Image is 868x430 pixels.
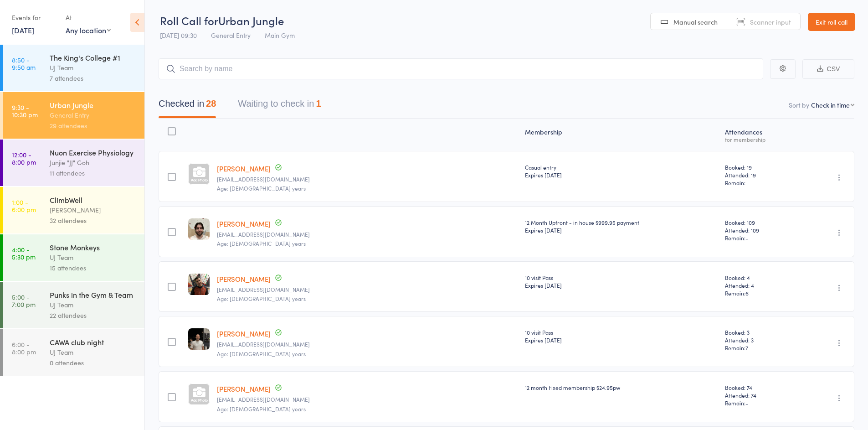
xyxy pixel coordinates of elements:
[525,328,718,344] div: 10 visit Pass
[12,293,36,308] time: 5:00 - 7:00 pm
[50,215,137,226] div: 32 attendees
[12,10,56,25] div: Events for
[217,274,271,284] a: [PERSON_NAME]
[525,336,718,344] div: Expires [DATE]
[725,218,796,226] span: Booked: 109
[725,171,796,179] span: Attended: 19
[525,218,718,234] div: 12 Month Upfront - in house $999.95 payment
[725,328,796,336] span: Booked: 3
[725,179,796,187] span: Remain:
[50,357,137,368] div: 0 attendees
[50,337,137,347] div: CAWA club night
[750,17,791,26] span: Scanner input
[725,234,796,242] span: Remain:
[725,274,796,281] span: Booked: 4
[525,171,718,179] div: Expires [DATE]
[802,59,854,79] button: CSV
[3,187,144,233] a: 1:00 -6:00 pmClimbWell[PERSON_NAME]32 attendees
[745,344,748,352] span: 7
[725,344,796,352] span: Remain:
[217,350,306,357] span: Age: [DEMOGRAPHIC_DATA] years
[745,289,749,297] span: 6
[3,140,144,186] a: 12:00 -8:00 pmNuon Exercise PhysiologyJunjie "JJ" Goh11 attendees
[12,151,36,166] time: 12:00 - 8:00 pm
[217,176,517,182] small: taking-petals-0i@icloud.com
[217,231,517,238] small: logan_wake@hotmail.com
[50,147,137,157] div: Nuon Exercise Physiology
[725,163,796,171] span: Booked: 19
[217,295,306,302] span: Age: [DEMOGRAPHIC_DATA] years
[725,289,796,297] span: Remain:
[50,205,137,215] div: [PERSON_NAME]
[217,184,306,192] span: Age: [DEMOGRAPHIC_DATA] years
[3,92,144,139] a: 9:30 -10:30 pmUrban JungleGeneral Entry29 attendees
[50,168,137,178] div: 11 attendees
[211,31,251,40] span: General Entry
[525,383,718,391] div: 12 month Fixed membership $24.95pw
[50,263,137,273] div: 15 attendees
[12,104,38,118] time: 9:30 - 10:30 pm
[316,98,321,109] div: 1
[217,286,517,293] small: slava.abdrashitov@gmail.com
[3,234,144,281] a: 4:00 -5:30 pmStone MonkeysUJ Team15 attendees
[50,195,137,205] div: ClimbWell
[159,58,763,79] input: Search by name
[50,52,137,62] div: The King's College #1
[3,329,144,376] a: 6:00 -8:00 pmCAWA club nightUJ Team0 attendees
[725,391,796,399] span: Attended: 74
[725,383,796,391] span: Booked: 74
[725,136,796,142] div: for membership
[745,179,748,187] span: -
[66,10,111,25] div: At
[725,399,796,407] span: Remain:
[789,100,809,109] label: Sort by
[745,399,748,407] span: -
[50,157,137,168] div: Junjie "JJ" Goh
[188,328,210,350] img: image1662032058.png
[218,13,284,28] span: Urban Jungle
[217,384,271,394] a: [PERSON_NAME]
[50,62,137,73] div: UJ Team
[12,25,34,35] a: [DATE]
[50,73,137,83] div: 7 attendees
[50,252,137,263] div: UJ Team
[525,226,718,234] div: Expires [DATE]
[188,274,210,295] img: image1695128648.png
[12,56,36,71] time: 8:50 - 9:50 am
[217,396,517,403] small: jencastle8@gmail.com
[160,31,197,40] span: [DATE] 09:30
[217,341,517,347] small: banderson2914@gmail.com
[12,246,36,260] time: 4:00 - 5:30 pm
[521,123,721,147] div: Membership
[721,123,800,147] div: Atten­dances
[725,336,796,344] span: Attended: 3
[159,94,216,118] button: Checked in28
[525,281,718,289] div: Expires [DATE]
[50,242,137,252] div: Stone Monkeys
[50,300,137,310] div: UJ Team
[50,310,137,321] div: 22 attendees
[217,239,306,247] span: Age: [DEMOGRAPHIC_DATA] years
[725,281,796,289] span: Attended: 4
[725,226,796,234] span: Attended: 109
[3,45,144,91] a: 8:50 -9:50 amThe King's College #1UJ Team7 attendees
[50,347,137,357] div: UJ Team
[673,17,718,26] span: Manual search
[50,100,137,110] div: Urban Jungle
[188,218,210,240] img: image1713875904.png
[217,219,271,228] a: [PERSON_NAME]
[525,163,718,179] div: Casual entry
[160,13,218,28] span: Roll Call for
[238,94,321,118] button: Waiting to check in1
[217,405,306,413] span: Age: [DEMOGRAPHIC_DATA] years
[525,274,718,289] div: 10 visit Pass
[265,31,295,40] span: Main Gym
[811,100,850,109] div: Check in time
[217,164,271,173] a: [PERSON_NAME]
[206,98,216,109] div: 28
[12,198,36,213] time: 1:00 - 6:00 pm
[50,120,137,131] div: 29 attendees
[66,25,111,35] div: Any location
[808,13,855,31] a: Exit roll call
[50,290,137,300] div: Punks in the Gym & Team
